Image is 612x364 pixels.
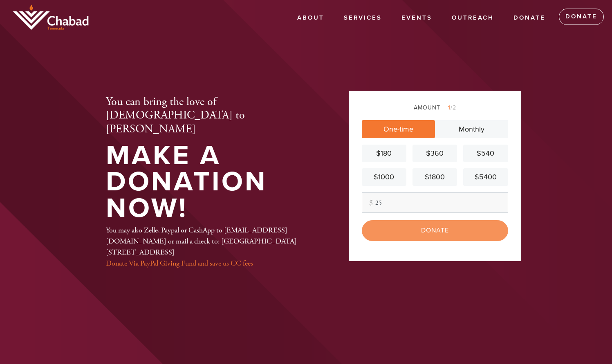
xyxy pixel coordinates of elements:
a: $360 [412,145,457,162]
a: Services [338,10,388,26]
a: $180 [362,145,406,162]
a: Outreach [446,10,500,26]
div: $540 [466,148,504,159]
a: Donate Via PayPal Giving Fund and save us CC fees [106,259,253,268]
input: Other amount [362,192,508,213]
span: 1 [448,104,451,111]
div: $360 [416,148,454,159]
a: Monthly [435,120,508,138]
a: $1800 [412,168,457,186]
a: $1000 [362,168,406,186]
a: Donate [559,9,604,25]
div: $5400 [466,172,504,183]
img: Temecula-orange-cropped.gif [12,4,90,30]
div: $1800 [416,172,454,183]
div: $180 [365,148,403,159]
div: $1000 [365,172,403,183]
a: $5400 [463,168,508,186]
a: $540 [463,145,508,162]
span: /2 [443,104,456,111]
div: Amount [362,103,508,112]
a: Events [395,10,438,26]
div: You may also Zelle, Paypal or CashApp to [EMAIL_ADDRESS][DOMAIN_NAME] or mail a check to: [GEOGRA... [106,225,323,269]
a: Donate [507,10,551,26]
h2: You can bring the love of [DEMOGRAPHIC_DATA] to [PERSON_NAME] [106,95,323,136]
a: About [291,10,330,26]
a: One-time [362,120,435,138]
h1: Make a Donation Now! [106,143,323,222]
